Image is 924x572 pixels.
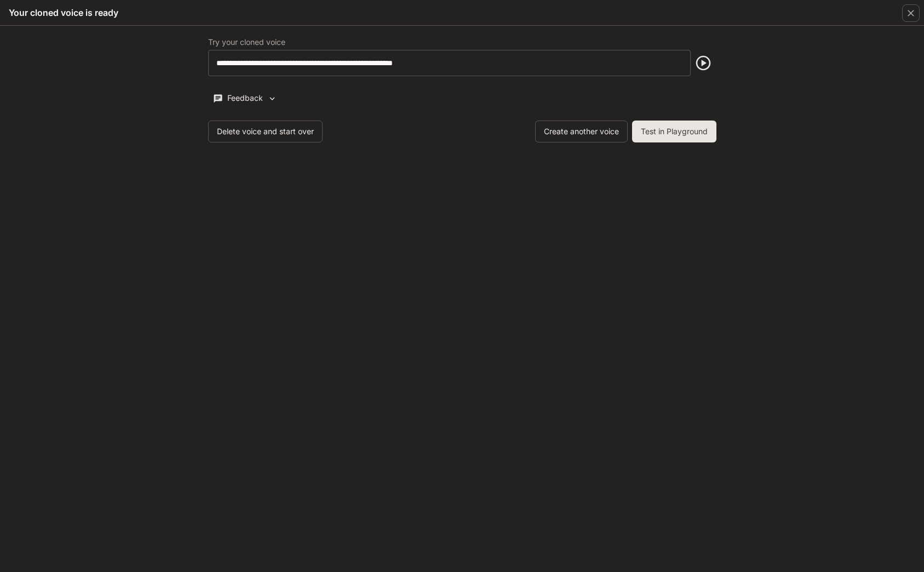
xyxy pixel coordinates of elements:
[535,121,628,142] button: Create another voice
[208,38,285,46] p: Try your cloned voice
[208,89,283,107] button: Feedback
[9,7,118,19] h5: Your cloned voice is ready
[208,121,323,142] button: Delete voice and start over
[632,121,716,142] button: Test in Playground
